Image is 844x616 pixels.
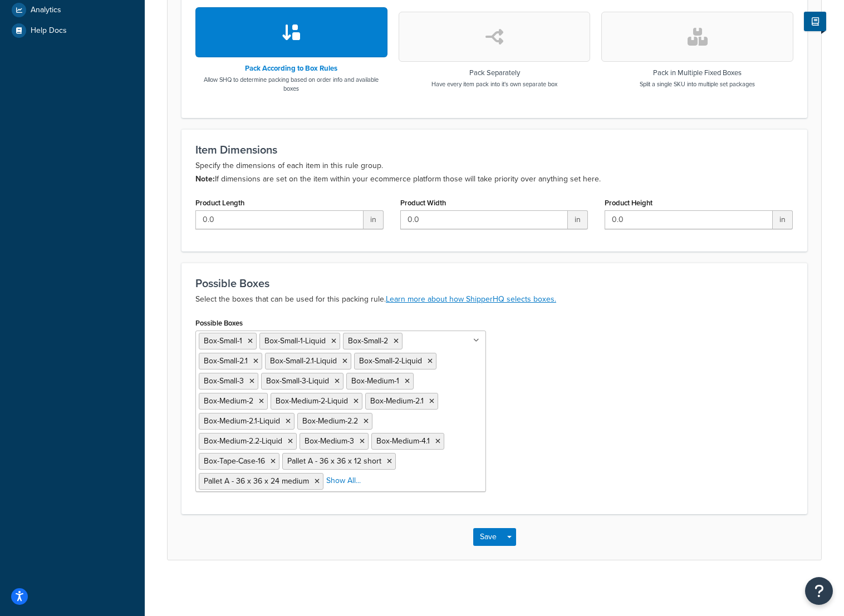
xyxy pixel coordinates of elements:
[805,577,833,605] button: Open Resource Center
[302,415,358,427] span: Box-Medium-2.2
[204,395,253,407] span: Box-Medium-2
[773,210,793,229] span: in
[376,435,430,447] span: Box-Medium-4.1
[568,210,588,229] span: in
[195,75,387,93] p: Allow SHQ to determine packing based on order info and available boxes
[605,199,652,207] label: Product Height
[195,293,793,306] p: Select the boxes that can be used for this packing rule.
[195,144,793,156] h3: Item Dimensions
[326,475,361,486] a: Show All...
[266,375,329,387] span: Box-Small-3-Liquid
[473,528,503,546] button: Save
[195,173,215,185] b: Note:
[640,69,755,77] h3: Pack in Multiple Fixed Boxes
[386,293,556,305] a: Learn more about how ShipperHQ selects boxes.
[195,199,244,207] label: Product Length
[264,335,326,347] span: Box-Small-1-Liquid
[204,435,282,447] span: Box-Medium-2.2-Liquid
[195,159,793,186] p: Specify the dimensions of each item in this rule group. If dimensions are set on the item within ...
[305,435,354,447] span: Box-Medium-3
[204,455,265,467] span: Box-Tape-Case-16
[31,26,67,36] span: Help Docs
[431,69,557,77] h3: Pack Separately
[359,355,422,367] span: Box-Small-2-Liquid
[204,335,242,347] span: Box-Small-1
[31,6,61,15] span: Analytics
[351,375,399,387] span: Box-Medium-1
[640,80,755,88] p: Split a single SKU into multiple set packages
[287,455,381,467] span: Pallet A - 36 x 36 x 12 short
[204,415,280,427] span: Box-Medium-2.1-Liquid
[804,12,826,31] button: Show Help Docs
[204,475,309,487] span: Pallet A - 36 x 36 x 24 medium
[270,355,337,367] span: Box-Small-2.1-Liquid
[348,335,388,347] span: Box-Small-2
[276,395,348,407] span: Box-Medium-2-Liquid
[364,210,384,229] span: in
[204,375,244,387] span: Box-Small-3
[195,319,243,327] label: Possible Boxes
[195,65,387,72] h3: Pack According to Box Rules
[204,355,248,367] span: Box-Small-2.1
[400,199,446,207] label: Product Width
[8,21,136,41] a: Help Docs
[431,80,557,88] p: Have every item pack into it's own separate box
[370,395,424,407] span: Box-Medium-2.1
[195,277,793,289] h3: Possible Boxes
